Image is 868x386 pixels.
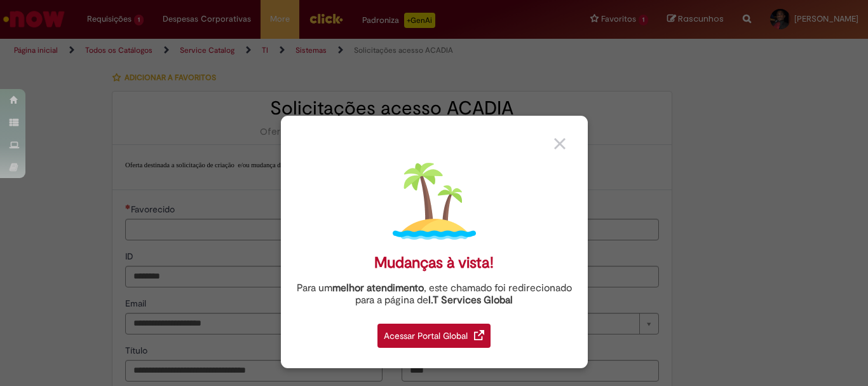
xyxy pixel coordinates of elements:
img: redirect_link.png [474,330,484,340]
div: Para um , este chamado foi redirecionado para a página de [290,282,578,307]
a: Acessar Portal Global [377,317,491,348]
strong: melhor atendimento [332,282,424,294]
div: Acessar Portal Global [377,324,491,348]
a: I.T Services Global [428,287,513,307]
img: close_button_grey.png [554,138,566,149]
div: Mudanças à vista! [374,254,494,272]
img: island.png [393,160,476,243]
